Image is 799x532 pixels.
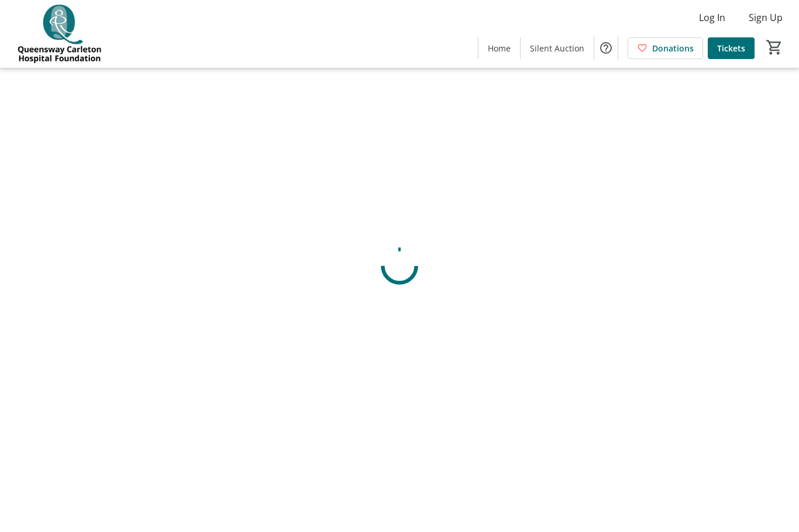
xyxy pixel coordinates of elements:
button: Sign Up [739,8,792,27]
a: Donations [628,37,703,59]
button: Cart [764,37,785,58]
span: Tickets [717,42,745,54]
span: Silent Auction [530,42,584,54]
button: Log In [690,8,735,27]
a: Silent Auction [521,37,594,59]
span: Home [488,42,511,54]
span: Donations [652,42,694,54]
a: Home [478,37,520,59]
img: QCH Foundation's Logo [7,5,111,63]
span: Sign Up [749,11,783,25]
a: Tickets [708,37,755,59]
button: Help [594,36,618,60]
span: Log In [699,11,725,25]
